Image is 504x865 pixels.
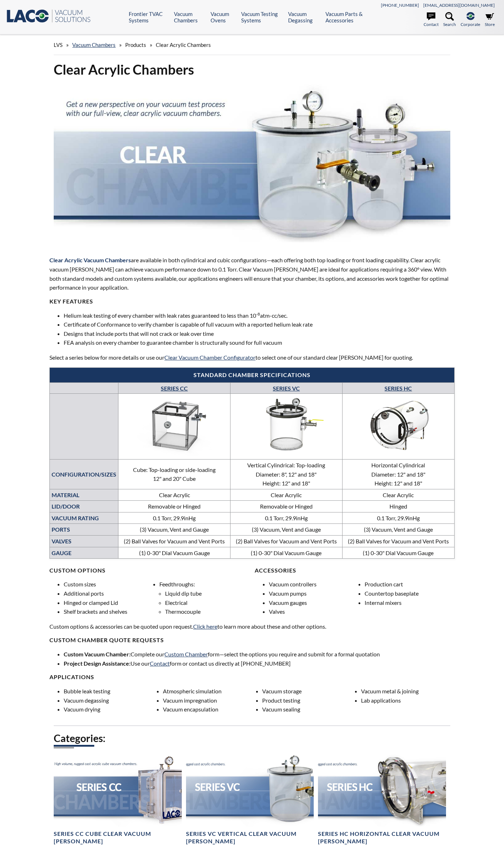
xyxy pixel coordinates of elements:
[118,501,230,512] td: Removable or Hinged
[423,2,495,8] a: [EMAIL_ADDRESS][DOMAIN_NAME]
[343,489,455,501] td: Clear Acrylic
[288,11,320,23] a: Vacuum Degassing
[54,42,63,48] span: LVS
[255,567,455,574] h4: Accessories
[118,524,230,536] td: (3) Vacuum, Vent and Gauge
[49,353,454,362] p: Select a series below for more details or use our to select one of our standard clear [PERSON_NAM...
[54,84,450,242] img: Clear Chambers header
[50,501,118,512] td: LID/DOOR
[343,547,455,559] td: (1) 0-30" Dial Vacuum Gauge
[50,536,118,547] td: VALVES
[365,580,455,589] li: Production cart
[230,512,342,524] td: 0.1 Torr, 29.9inHg
[163,705,256,714] li: Vacuum encapsulation
[125,42,146,48] span: Products
[164,651,208,657] a: Custom Chamber
[64,598,154,607] li: Hinged or clamped Lid
[64,320,454,329] li: Certificate of Conformance to verify chamber is capable of full vacuum with a reported helium lea...
[129,11,168,23] a: Frontier TVAC Systems
[49,636,454,644] h4: Custom chamber QUOTe requests
[64,311,454,320] li: Helium leak testing of every chamber with leak rates guaranteed to less than 10 atm-cc/sec.
[49,673,454,681] h4: Applications
[325,11,373,23] a: Vacuum Parts & Accessories
[365,589,455,598] li: Countertop baseplate
[118,459,230,489] td: Cube: Top-loading or side-loading 12" and 20" Cube
[50,489,118,501] td: MATERIAL
[165,589,249,598] li: Liquid dip tube
[54,35,450,55] div: » » »
[54,830,181,845] h4: Series CC Cube Clear Vacuum [PERSON_NAME]
[343,459,455,489] td: Horizontal Cylindrical Diameter: 12" and 18" Height: 12" and 18"
[50,524,118,536] td: PORTS
[186,755,314,845] a: Series VC Chambers headerSeries VC Vertical Clear Vacuum [PERSON_NAME]
[64,589,154,598] li: Additional ports
[424,12,439,28] a: Contact
[269,589,359,598] li: Vacuum pumps
[64,607,154,616] li: Shelf brackets and shelves
[230,536,342,547] td: (2) Ball Valves for Vacuum and Vent Ports
[256,311,260,317] sup: -8
[118,536,230,547] td: (2) Ball Valves for Vacuum and Vent Ports
[365,598,455,607] li: Internal mixers
[64,329,454,338] li: Designs that include ports that will not crack or leak over time
[230,489,342,501] td: Clear Acrylic
[343,524,455,536] td: (3) Vacuum, Vent and Gauge
[54,732,450,745] h2: Categories:
[164,354,255,361] a: Clear Vacuum Chamber Configurator
[269,607,359,616] li: Valves
[50,459,118,489] td: CONFIGURATION/SIZES
[269,580,359,589] li: Vacuum controllers
[384,385,412,392] a: SERIES HC
[54,755,181,845] a: Series CC Chamber headerSeries CC Cube Clear Vacuum [PERSON_NAME]
[64,338,454,347] li: FEA analysis on every chamber to guarantee chamber is structurally sound for full vacuum
[64,651,131,657] strong: Custom Vacuum Chamber:
[118,547,230,559] td: (1) 0-30" Dial Vacuum Gauge
[343,536,455,547] td: (2) Ball Valves for Vacuum and Vent Ports
[262,705,356,714] li: Vacuum sealing
[64,580,154,589] li: Custom sizes
[49,567,249,574] h4: CUSTOM OPTIONS
[49,622,454,631] p: Custom options & accessories can be quoted upon request. to learn more about these and other opti...
[241,11,283,23] a: Vacuum Testing Systems
[165,598,249,607] li: Electrical
[53,371,450,379] h4: Standard Chamber Specifications
[381,2,419,8] a: [PHONE_NUMBER]
[262,687,356,696] li: Vacuum storage
[230,524,342,536] td: (3) Vacuum, Vent and Gauge
[211,11,236,23] a: Vacuum Ovens
[165,607,249,616] li: Thermocouple
[64,696,157,705] li: Vacuum degassing
[120,395,228,456] img: Series CC—Cube Chambers
[318,755,446,845] a: Series HC Chambers headerSeries HC Horizontal Clear Vacuum [PERSON_NAME]
[343,501,455,512] td: Hinged
[64,687,157,696] li: Bubble leak testing
[161,385,188,392] a: SERIES CC
[186,830,314,845] h4: Series VC Vertical Clear Vacuum [PERSON_NAME]
[273,385,300,392] a: SERIES VC
[50,512,118,524] td: VACUUM RATING
[443,12,456,28] a: Search
[49,257,131,263] span: Clear Acrylic Vacuum Chambers
[50,547,118,559] td: GAUGE
[159,580,249,616] li: Feedthroughs:
[269,598,359,607] li: Vacuum gauges
[343,512,455,524] td: 0.1 Torr, 29.9inHg
[156,42,211,48] span: Clear Acrylic Chambers
[174,11,205,23] a: Vacuum Chambers
[361,687,455,696] li: Vacuum metal & joining
[54,61,450,78] h1: Clear Acrylic Chambers
[64,650,454,659] li: Complete our form—select the options you require and submit for a formal quotation
[193,623,217,630] a: Click here
[64,660,131,667] strong: Project Design Assistance:
[163,687,256,696] li: Atmospheric simulation
[118,512,230,524] td: 0.1 Torr, 29.9inHg
[230,459,342,489] td: Vertical Cylindrical: Top-loading Diameter: 8", 12" and 18" Height: 12" and 18"
[230,501,342,512] td: Removable or Hinged
[49,298,454,305] h4: KEY FEATURES
[64,705,157,714] li: Vacuum drying
[262,696,356,705] li: Product testing
[118,489,230,501] td: Clear Acrylic
[72,42,116,48] a: Vacuum Chambers
[163,696,256,705] li: Vacuum impregnation
[150,660,170,667] a: Contact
